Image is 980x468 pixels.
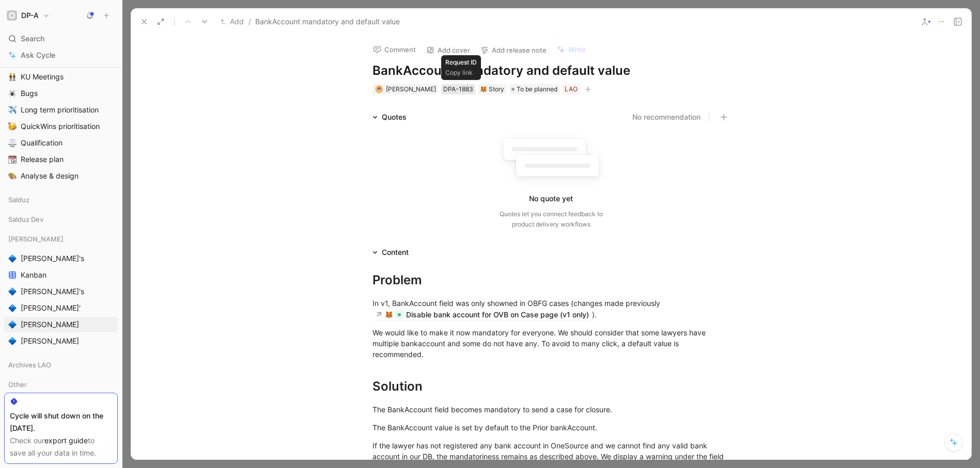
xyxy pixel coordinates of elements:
[372,62,730,79] h1: BankAccount mandatory and default value
[372,298,730,320] div: In v1, BankAccount field was only showned in OBFG cases (changes made previously ).
[4,192,118,211] div: Salduz
[4,377,118,392] div: Other
[21,336,79,346] span: [PERSON_NAME]
[529,192,573,205] div: No quote yet
[4,192,118,207] div: Salduz
[565,84,578,94] div: LAO
[368,42,421,57] button: Comment
[6,170,19,182] button: 🎨
[6,71,19,83] button: 👬
[21,171,79,181] span: Analyse & design
[8,234,64,244] span: [PERSON_NAME]
[4,284,118,299] a: 🔷[PERSON_NAME]'s
[255,15,400,28] span: BankAccount mandatory and default value
[8,304,17,312] img: 🔷
[368,246,413,259] div: Content
[632,111,701,123] button: No recommendation
[376,87,382,92] img: avatar
[368,111,411,123] div: Quotes
[4,86,118,101] a: 🕷️Bugs
[21,105,99,115] span: Long term prioritisation
[4,333,118,349] a: 🔷[PERSON_NAME]
[4,357,118,376] div: Archives LAO
[4,231,118,247] div: [PERSON_NAME]
[382,111,407,123] div: Quotes
[10,410,112,434] div: Cycle will shut down on the [DATE].
[372,422,730,433] div: The BankAccount value is set by default to the Prior bankAccount.
[6,137,19,149] button: ⚖️
[6,153,19,166] button: 📆
[480,86,487,92] img: 🦊
[8,106,17,114] img: ✈️
[21,319,79,330] span: [PERSON_NAME]
[21,138,63,148] span: Qualification
[8,379,27,390] span: Other
[4,267,118,283] a: Kanban
[6,285,19,298] button: 🔷
[4,135,118,151] a: ⚖️Qualification
[500,209,603,230] div: Quotes let you connect feedback to product delivery workflows
[480,84,504,94] div: Story
[218,15,246,28] button: Add
[248,15,251,28] span: /
[372,271,730,289] div: Problem
[4,168,118,184] a: 🎨Analyse & design
[21,270,46,280] span: Kanban
[6,335,19,347] button: 🔷
[10,434,112,459] div: Check our to save all your data in time.
[8,320,17,329] img: 🔷
[8,122,17,131] img: 🥳
[6,104,19,116] button: ✈️
[21,253,84,264] span: [PERSON_NAME]'s
[4,152,118,167] a: 📆Release plan
[21,286,84,297] span: [PERSON_NAME]'s
[7,10,17,21] img: DP-A
[385,311,393,318] img: 🦊
[517,84,557,94] span: To be planned
[44,436,88,445] a: export guide
[21,11,39,20] h1: DP-A
[552,42,590,57] button: Write
[568,45,586,54] span: Write
[8,337,17,345] img: 🔷
[443,84,473,94] div: DPA-1883
[478,84,506,94] div: 🦊Story
[6,252,19,265] button: 🔷
[4,231,118,349] div: [PERSON_NAME]🔷[PERSON_NAME]'sKanban🔷[PERSON_NAME]'s🔷[PERSON_NAME]'🔷[PERSON_NAME]🔷[PERSON_NAME]
[386,85,436,93] span: [PERSON_NAME]
[509,84,559,94] div: To be planned
[372,309,592,321] a: 🦊Disable bank account for OVB on Case page (v1 only)
[4,212,118,230] div: Salduz Dev
[8,214,43,224] span: Salduz Dev
[8,172,17,180] img: 🎨
[21,88,38,99] span: Bugs
[6,120,19,133] button: 🥳
[4,8,52,23] button: DP-ADP-A
[4,119,118,134] a: 🥳QuickWins prioritisation
[21,303,81,313] span: [PERSON_NAME]'
[4,31,118,46] div: Search
[372,404,730,415] div: The BankAccount field becomes mandatory to send a case for closure.
[372,327,730,360] div: We would like to make it now mandatory for everyone. We should consider that some lawyers have mu...
[8,155,17,164] img: 📆
[382,246,409,259] div: Content
[4,102,118,118] a: ✈️Long term prioritisation
[21,72,64,82] span: KU Meetings
[422,43,475,57] button: Add cover
[8,360,51,370] span: Archives LAO
[4,357,118,373] div: Archives LAO
[6,87,19,100] button: 🕷️
[8,254,17,263] img: 🔷
[8,89,17,98] img: 🕷️
[6,318,19,331] button: 🔷
[406,309,589,321] div: Disable bank account for OVB on Case page (v1 only)
[8,195,29,205] span: Salduz
[6,302,19,314] button: 🔷
[372,377,730,396] div: Solution
[4,212,118,227] div: Salduz Dev
[21,49,55,61] span: Ask Cycle
[4,317,118,332] a: 🔷[PERSON_NAME]
[4,300,118,316] a: 🔷[PERSON_NAME]'
[21,33,44,45] span: Search
[4,377,118,445] div: Other💡Insights🧪Discovery🏄‍♀️Prioritisation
